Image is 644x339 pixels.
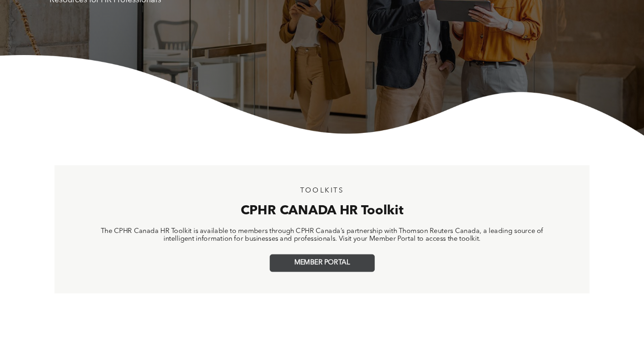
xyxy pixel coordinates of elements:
span: MEMBER PORTAL [294,259,350,267]
span: CPHR CANADA HR Toolkit [241,204,404,217]
span: TOOLKITS [300,187,344,194]
span: The CPHR Canada HR Toolkit is available to members through CPHR Canada’s partnership with Thomson... [101,228,543,243]
a: MEMBER PORTAL [269,254,374,272]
